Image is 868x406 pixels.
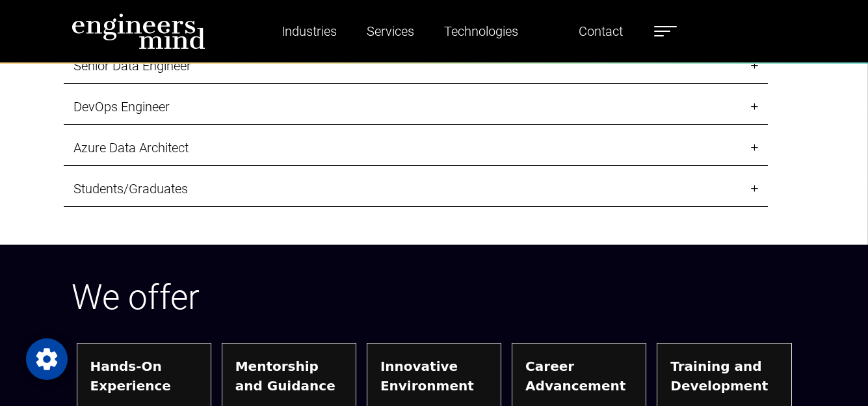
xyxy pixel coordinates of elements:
strong: Mentorship and Guidance [235,357,343,396]
a: Technologies [439,16,523,46]
a: DevOps Engineer [64,89,768,125]
img: logo [72,13,205,49]
strong: Career Advancement [525,357,633,396]
a: Industries [276,16,342,46]
a: Senior Data Engineer [64,48,768,84]
strong: Hands-On Experience [90,357,198,396]
strong: Innovative Environment [380,357,488,396]
a: Services [362,16,419,46]
a: Azure Data Architect [64,130,768,166]
a: Students/Graduates [64,171,768,207]
span: We offer [72,277,200,318]
strong: Training and Development [670,357,778,396]
a: Contact [573,16,628,46]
